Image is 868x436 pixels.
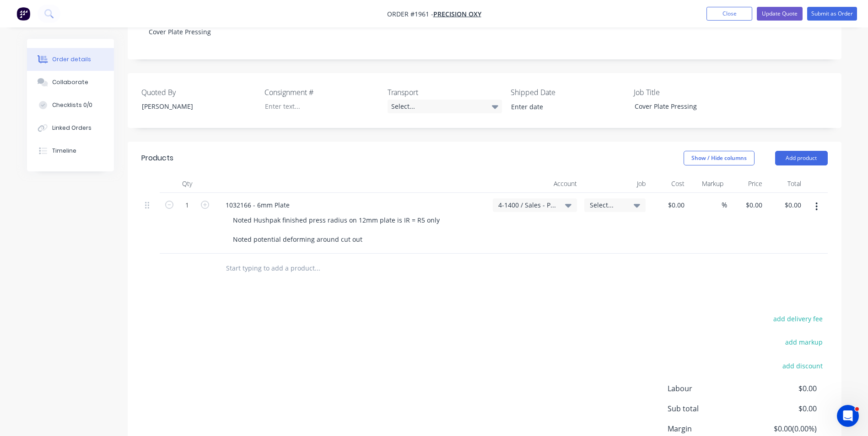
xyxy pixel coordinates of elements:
label: Consignment # [264,87,379,98]
div: Cover Plate Pressing [141,18,828,46]
button: add discount [778,359,828,372]
div: 1032166 - 6mm Plate [218,198,297,212]
button: Linked Orders [27,117,114,139]
div: Checklists 0/0 [52,101,92,109]
button: Show / Hide columns [684,151,755,165]
div: [PERSON_NAME] [135,100,249,113]
div: Order details [52,55,91,64]
button: Submit as Order [807,7,857,21]
button: Close [706,7,752,21]
span: Sub total [668,403,749,414]
span: Labour [668,383,749,394]
div: Products [141,153,173,164]
button: Timeline [27,139,114,162]
div: Cost [649,175,688,193]
span: $0.00 ( 0.00 %) [749,423,816,434]
div: Select... [388,100,502,113]
button: Order details [27,48,114,71]
button: Collaborate [27,71,114,94]
img: Factory [16,7,30,21]
div: Total [766,175,805,193]
button: add markup [781,336,828,348]
button: Add product [775,151,828,165]
label: Job Title [634,87,748,98]
div: Qty [160,175,215,193]
div: Timeline [52,147,76,155]
span: $0.00 [749,383,816,394]
a: Precision Oxy [433,10,481,18]
span: Margin [668,423,749,434]
span: Order #1961 - [387,10,433,18]
div: Markup [688,175,727,193]
span: 4-1400 / Sales - Pressing [498,200,556,210]
label: Transport [388,87,502,98]
span: $0.00 [749,403,816,414]
div: Noted Hushpak finished press radius on 12mm plate is IR = R5 only Noted potential deforming aroun... [226,213,447,246]
span: % [722,200,727,210]
input: Start typing to add a product... [226,259,409,277]
div: Job [581,175,649,193]
label: Shipped Date [511,87,625,98]
iframe: Intercom live chat [837,405,859,427]
input: Enter date [505,100,619,114]
div: Collaborate [52,78,88,86]
div: Account [489,175,581,193]
div: Linked Orders [52,124,92,132]
div: Price [727,175,766,193]
label: Quoted By [141,87,256,98]
button: Checklists 0/0 [27,94,114,117]
div: Cover Plate Pressing [627,100,742,113]
button: add delivery fee [769,313,828,325]
button: Update Quote [757,7,803,21]
span: Select... [590,200,625,210]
